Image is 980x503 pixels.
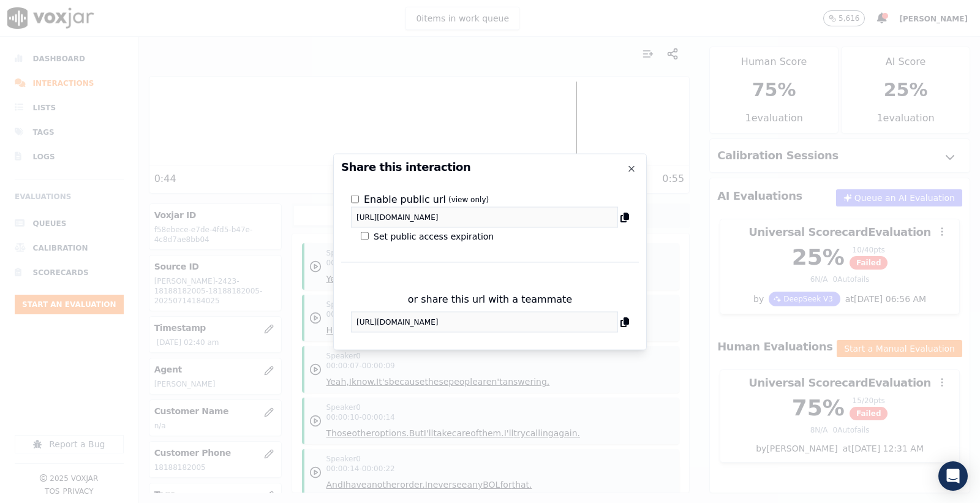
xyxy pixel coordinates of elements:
label: Set public access expiration [374,230,494,242]
p: or share this url with a teammate [408,292,572,306]
div: Open Intercom Messenger [938,461,968,491]
h2: Share this interaction [341,161,639,172]
label: Enable public url [364,192,489,206]
p: (view only) [448,194,489,204]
